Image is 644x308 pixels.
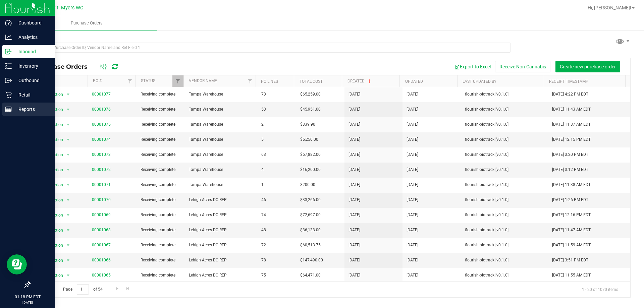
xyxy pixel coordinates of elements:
span: flourish-biotrack [v0.1.0] [465,91,544,98]
span: Tampa Warehouse [189,182,254,188]
a: 00001075 [92,122,111,127]
inline-svg: Dashboard [5,19,12,26]
span: [DATE] [348,242,360,248]
inline-svg: Outbound [5,77,12,84]
span: select [64,226,72,235]
p: Dashboard [12,19,52,27]
span: select [64,271,72,280]
span: 48 [261,227,292,233]
span: select [64,195,72,205]
span: 74 [261,212,292,218]
span: [DATE] 11:37 AM EDT [552,121,591,128]
span: select [64,180,72,190]
span: select [64,165,72,175]
a: Created [347,79,372,83]
a: Go to the next page [112,284,122,293]
span: $200.00 [300,182,315,188]
div: Actions [35,79,85,84]
span: 1 [261,182,292,188]
span: Receiving complete [141,227,181,233]
a: Purchase Orders [16,16,157,30]
a: 00001076 [92,107,111,112]
a: Vendor Name [189,78,217,83]
span: 72 [261,242,292,248]
span: $16,200.00 [300,167,321,173]
inline-svg: Inbound [5,48,12,55]
span: flourish-biotrack [v0.1.0] [465,136,544,143]
span: Purchase Orders [62,20,112,26]
span: Page of 54 [57,284,108,295]
span: [DATE] 11:38 AM EDT [552,182,591,188]
span: Receiving complete [141,212,181,218]
span: [DATE] [348,121,360,128]
span: flourish-biotrack [v0.1.0] [465,182,544,188]
p: Reports [12,105,52,113]
span: Receiving complete [141,136,181,143]
span: 5 [261,136,292,143]
span: Lehigh Acres DC REP [189,197,254,203]
span: Receiving complete [141,121,181,128]
span: flourish-biotrack [v0.1.0] [465,106,544,113]
span: [DATE] [407,91,418,98]
span: 63 [261,151,292,158]
a: 00001067 [92,243,111,247]
span: 75 [261,272,292,279]
a: Updated [405,79,423,84]
a: 00001068 [92,228,111,232]
span: [DATE] [348,136,360,143]
input: 1 [77,284,89,295]
input: Search Purchase Order ID, Vendor Name and Ref Field 1 [30,43,511,53]
span: flourish-biotrack [v0.1.0] [465,272,544,279]
span: flourish-biotrack [v0.1.0] [465,151,544,158]
span: Tampa Warehouse [189,91,254,98]
span: [DATE] [407,151,418,158]
span: [DATE] [348,212,360,218]
span: [DATE] [348,182,360,188]
span: Tampa Warehouse [189,106,254,113]
span: [DATE] [407,212,418,218]
span: Tampa Warehouse [189,136,254,143]
span: [DATE] [407,197,418,203]
span: $147,490.00 [300,257,323,263]
span: flourish-biotrack [v0.1.0] [465,197,544,203]
a: 00001071 [92,182,111,187]
span: [DATE] [407,121,418,128]
span: select [64,90,72,99]
button: Create new purchase order [555,61,620,72]
span: [DATE] 11:43 AM EDT [552,106,591,113]
p: [DATE] [3,300,52,305]
a: PO # [93,78,102,83]
span: [DATE] [407,136,418,143]
a: 00001065 [92,273,111,278]
iframe: Resource center [7,254,27,274]
span: $67,882.00 [300,151,321,158]
span: $33,266.00 [300,197,321,203]
span: select [64,210,72,220]
a: 00001069 [92,212,111,217]
inline-svg: Reports [5,106,12,113]
span: $36,133.00 [300,227,321,233]
a: Total Cost [300,79,323,84]
span: $65,259.00 [300,91,321,98]
span: Receiving complete [141,106,181,113]
span: select [64,120,72,129]
span: 73 [261,91,292,98]
a: Filter [245,75,256,87]
inline-svg: Retail [5,91,12,98]
span: Receiving complete [141,91,181,98]
span: [DATE] 12:15 PM EDT [552,136,591,143]
span: Receiving complete [141,242,181,248]
span: $64,471.00 [300,272,321,279]
span: 53 [261,106,292,113]
span: Lehigh Acres DC REP [189,272,254,279]
span: Tampa Warehouse [189,121,254,128]
span: [DATE] [348,272,360,279]
span: 2 [261,121,292,128]
span: Receiving complete [141,182,181,188]
span: [DATE] [407,106,418,113]
span: [DATE] [348,91,360,98]
span: Receiving complete [141,272,181,279]
p: Inventory [12,62,52,70]
button: Receive Non-Cannabis [495,61,550,72]
span: [DATE] [407,227,418,233]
